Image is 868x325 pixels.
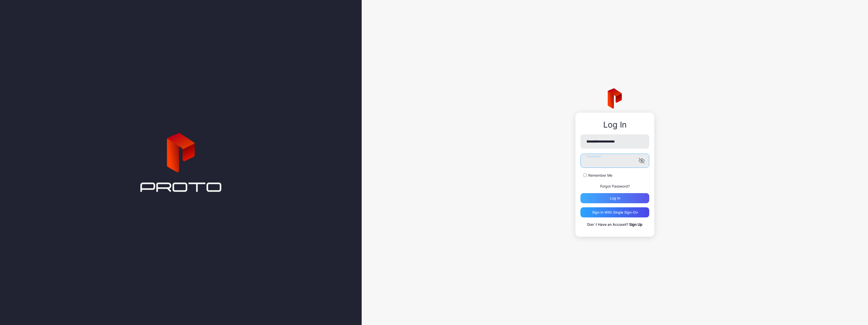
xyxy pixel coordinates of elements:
input: Email [580,134,649,149]
div: Log In [580,120,649,129]
div: Log in [610,196,620,200]
button: Log in [580,193,649,203]
button: Password [639,158,645,164]
a: Forgot Password? [600,184,630,188]
button: Sign in With Single Sign-On [580,207,649,217]
a: Sign Up [629,222,642,227]
label: Remember Me [588,173,612,178]
input: Password [580,154,649,168]
p: Don`t Have an Account? [580,221,649,228]
div: Sign in With Single Sign-On [592,210,638,214]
